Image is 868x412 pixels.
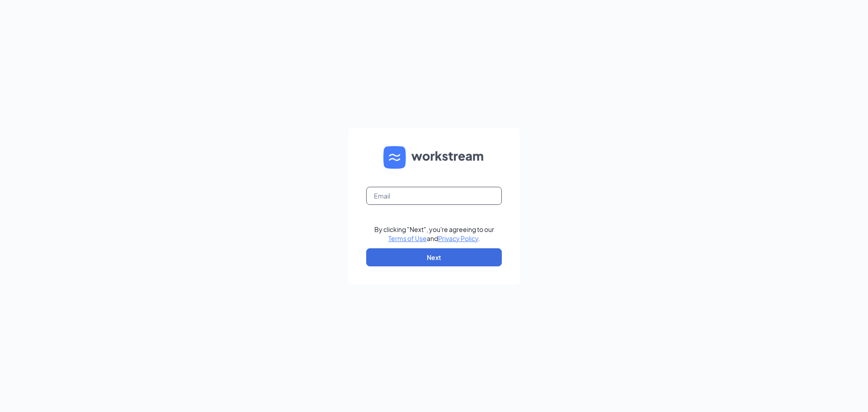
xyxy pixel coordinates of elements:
[366,248,502,266] button: Next
[438,234,478,242] a: Privacy Policy
[388,234,427,242] a: Terms of Use
[374,225,494,243] div: By clicking "Next", you're agreeing to our and .
[383,146,485,169] img: WS logo and Workstream text
[366,187,502,205] input: Email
